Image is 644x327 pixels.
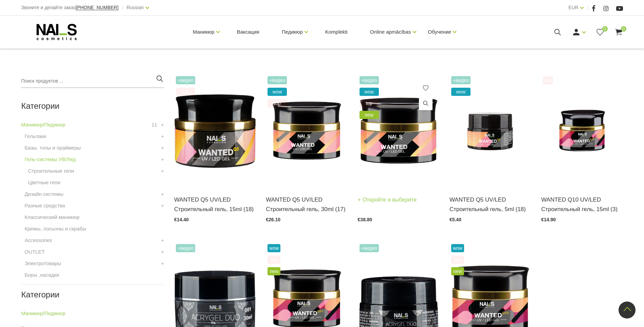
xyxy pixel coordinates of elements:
a: Электротовары [24,259,61,268]
span: +Видео [360,244,379,252]
img: Команда специалистов NAI_S cosmetics создала гель, который давно ищет (с англ. WANTED) каждый мас... [541,74,623,187]
span: | [122,3,123,12]
a: Откройте и выберите [358,195,417,205]
span: 11 [151,121,157,129]
a: Гельлаки [24,132,46,140]
a: + [161,132,164,140]
a: + [161,144,164,152]
span: new [451,267,464,275]
span: €14.40 [174,217,189,222]
a: Гель-системы УВ/Лед [24,155,76,163]
a: Строительные гели [28,167,74,175]
span: €5.40 [449,217,461,222]
a: + [161,155,164,163]
span: 0 [621,26,626,32]
span: wow [451,88,471,96]
input: Поиск продуктов ... [21,74,164,88]
span: | [587,3,588,12]
span: +Видео [176,244,195,252]
span: 0 [602,26,608,32]
a: Ваксация [232,16,265,48]
a: + [161,236,164,244]
span: wow [451,244,464,252]
a: Маникюр [193,18,215,46]
a: WANTED Q5 UV/LED Cтроительный гель, 30ml (17) [266,195,347,213]
div: Звоните и делайте заказ [21,3,118,12]
span: €14.90 [541,217,556,222]
img: Команда специалистов NAI_S cosmetics создала гель, который давно ищет (с англ. WANTED) каждый мас... [449,74,531,187]
span: +Видео [451,76,471,84]
a: + [161,202,164,210]
span: wow [360,88,379,96]
span: +Видео [360,76,379,84]
a: + [161,190,164,198]
span: [PHONE_NUMBER] [76,5,118,10]
img: Команда специалистов NAI_S cosmetics создала гель, который давно ищет (с англ. WANTED) каждый мас... [266,74,347,187]
a: Дизайн системы [24,190,63,198]
a: Маникюр/Педикюр [21,309,65,317]
span: top [176,88,195,96]
a: [PHONE_NUMBER] [76,5,118,10]
a: Кремы, лосьоны и скрабы [24,225,86,233]
a: Обучение [428,18,452,46]
span: top [543,76,553,84]
a: Цветные гели [28,178,60,187]
a: + [161,259,164,268]
a: + [161,248,164,256]
a: Базы, топы и праймеры [24,144,81,152]
img: Команда специалистов NAI_S cosmetics создала гель, который давно ищет (с англ. WANTED) каждый мас... [174,74,256,187]
span: top [360,99,379,107]
a: WANTED Q10 UV/LED Cтроительный гель, 15ml (3) [541,195,623,213]
img: Команда специалистов NAI_S cosmetics создала гель, который давно ищет (с англ. WANTED) каждый мас... [358,74,439,187]
a: Классический маникюр [24,213,79,221]
span: €38.80 [358,217,372,222]
span: +Видео [176,76,195,84]
a: Педикюр [282,18,303,46]
span: top [451,256,464,264]
span: +Видео [268,76,287,84]
span: top [268,99,287,107]
h2: Категории [21,102,164,110]
a: 0 [596,28,604,36]
a: Разные средства [24,202,65,210]
a: + [161,121,164,129]
a: + [161,167,164,175]
a: 0 [614,28,623,36]
a: Online apmācības [370,18,411,46]
a: EUR [568,3,578,12]
a: Боры ,насадки [24,271,59,279]
a: Accessories [24,236,52,244]
a: WANTED Q5 UV/LED Cтроительный гель, 5ml (18) [449,195,531,213]
h2: Категории [21,290,164,299]
a: Komplekti [320,16,353,48]
a: Маникюр/Педикюр [21,121,65,129]
span: new [268,267,280,275]
span: new [360,111,379,119]
span: wow [268,244,280,252]
a: WANTED Q5 UV/LED Cтроительный гель, 15ml (18) [174,195,256,213]
a: Russian [127,3,144,12]
span: €26.10 [266,217,280,222]
span: top [268,256,280,264]
a: OUTLET [24,248,44,256]
span: wow [268,88,287,96]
